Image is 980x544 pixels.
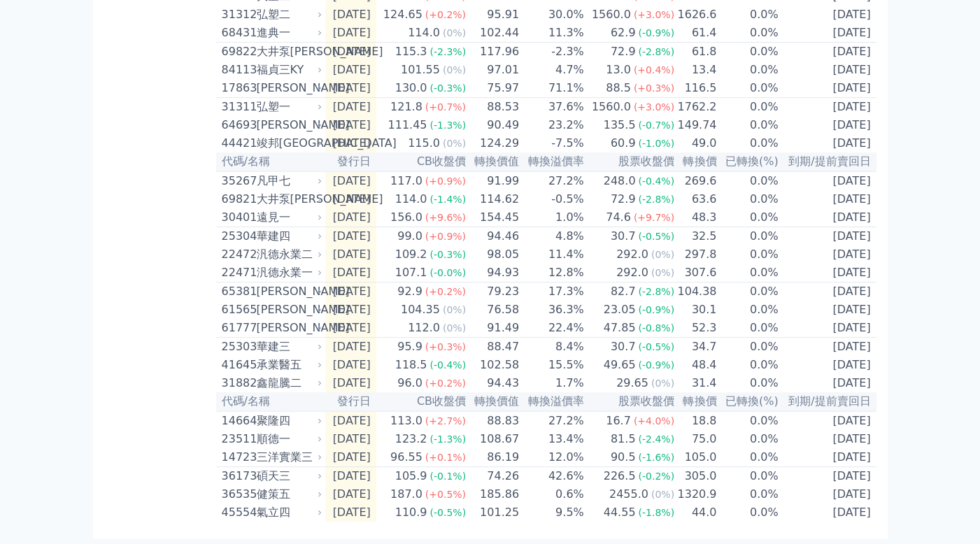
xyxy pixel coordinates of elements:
[651,249,674,260] span: (0%)
[589,99,634,115] div: 1560.0
[376,152,467,171] th: CB收盤價
[405,320,443,336] div: 112.0
[429,434,466,445] span: (-1.3%)
[717,79,779,98] td: 0.0%
[717,264,779,282] td: 0.0%
[425,212,466,223] span: (+9.6%)
[467,338,520,357] td: 88.47
[613,264,651,281] div: 292.0
[717,301,779,319] td: 0.0%
[520,338,585,357] td: 8.4%
[601,117,639,134] div: 135.5
[257,283,320,300] div: [PERSON_NAME]
[216,392,325,411] th: 代碼/名稱
[257,431,320,448] div: 順德一
[520,245,585,264] td: 11.4%
[601,173,639,189] div: 248.0
[325,467,376,486] td: [DATE]
[675,134,717,152] td: 49.0
[222,264,253,281] div: 22471
[222,43,253,60] div: 69822
[717,374,779,392] td: 0.0%
[257,99,320,115] div: 弘塑一
[257,246,320,263] div: 汎德永業二
[257,6,320,23] div: 弘塑二
[603,413,634,429] div: 16.7
[520,6,585,24] td: 30.0%
[717,245,779,264] td: 0.0%
[467,98,520,117] td: 88.53
[443,138,466,149] span: (0%)
[325,448,376,467] td: [DATE]
[779,245,876,264] td: [DATE]
[222,80,253,96] div: 17863
[634,101,674,113] span: (+3.0%)
[392,431,430,448] div: 123.2
[325,116,376,134] td: [DATE]
[520,134,585,152] td: -7.5%
[717,171,779,190] td: 0.0%
[325,208,376,227] td: [DATE]
[779,411,876,430] td: [DATE]
[675,338,717,357] td: 34.7
[717,24,779,43] td: 0.0%
[325,43,376,62] td: [DATE]
[392,357,430,373] div: 118.5
[257,320,320,336] div: [PERSON_NAME]
[467,116,520,134] td: 90.49
[675,116,717,134] td: 149.74
[520,392,585,411] th: 轉換溢價率
[634,212,674,223] span: (+9.7%)
[467,24,520,43] td: 102.44
[425,286,466,297] span: (+0.2%)
[675,171,717,190] td: 269.6
[222,24,253,41] div: 68431
[520,448,585,467] td: 12.0%
[779,338,876,357] td: [DATE]
[675,152,717,171] th: 轉換價
[222,173,253,189] div: 35267
[717,208,779,227] td: 0.0%
[376,392,467,411] th: CB收盤價
[388,99,425,115] div: 121.8
[257,413,320,429] div: 聚隆四
[634,415,674,427] span: (+4.0%)
[325,319,376,338] td: [DATE]
[520,227,585,246] td: 4.8%
[675,98,717,117] td: 1762.2
[425,341,466,352] span: (+0.3%)
[222,191,253,208] div: 69821
[638,27,674,38] span: (-0.9%)
[257,338,320,355] div: 華建三
[520,61,585,79] td: 4.7%
[325,6,376,24] td: [DATE]
[222,6,253,23] div: 31312
[222,320,253,336] div: 61777
[429,194,466,205] span: (-1.4%)
[216,152,325,171] th: 代碼/名稱
[385,117,429,134] div: 111.45
[675,356,717,374] td: 48.4
[638,452,674,463] span: (-1.6%)
[717,392,779,411] th: 已轉換(%)
[467,190,520,208] td: 114.62
[520,264,585,282] td: 12.8%
[675,79,717,98] td: 116.5
[467,227,520,246] td: 94.46
[425,231,466,242] span: (+0.9%)
[717,134,779,152] td: 0.0%
[395,228,425,245] div: 99.0
[257,173,320,189] div: 凡甲七
[467,152,520,171] th: 轉換價值
[520,430,585,448] td: 13.4%
[717,61,779,79] td: 0.0%
[325,152,376,171] th: 發行日
[779,448,876,467] td: [DATE]
[717,6,779,24] td: 0.0%
[651,267,674,278] span: (0%)
[425,452,466,463] span: (+0.1%)
[395,375,425,392] div: 96.0
[608,191,639,208] div: 72.9
[638,176,674,187] span: (-0.4%)
[520,319,585,338] td: 22.4%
